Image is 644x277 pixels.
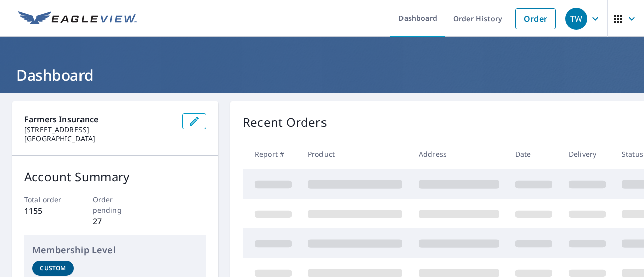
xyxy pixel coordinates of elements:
th: Date [507,139,560,169]
p: Custom [40,264,66,273]
th: Delivery [560,139,614,169]
p: [GEOGRAPHIC_DATA] [24,134,174,143]
th: Report # [243,139,300,169]
p: Order pending [93,194,138,215]
a: Order [515,8,556,29]
p: Farmers Insurance [24,113,174,125]
h1: Dashboard [12,65,632,85]
img: EV Logo [18,11,137,26]
p: [STREET_ADDRESS] [24,125,174,134]
p: Recent Orders [243,113,327,131]
p: Total order [24,194,70,205]
div: TW [565,8,587,30]
th: Address [411,139,507,169]
p: Account Summary [24,168,206,186]
p: Membership Level [32,243,198,257]
p: 1155 [24,205,70,217]
th: Product [300,139,411,169]
p: 27 [93,215,138,227]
